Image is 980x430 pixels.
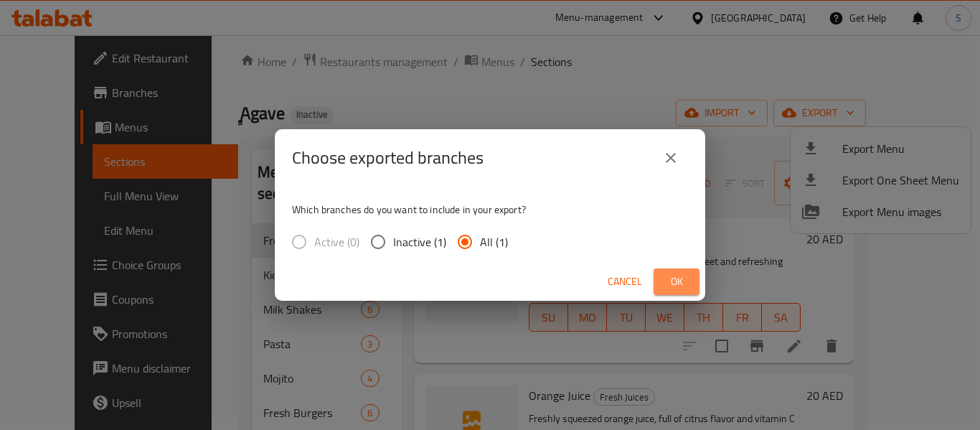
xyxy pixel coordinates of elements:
p: Which branches do you want to include in your export? [292,202,688,217]
button: Ok [654,268,699,295]
span: Inactive (1) [393,233,446,251]
button: close [654,141,688,175]
span: Ok [665,273,688,291]
span: Cancel [608,273,642,291]
span: Active (0) [314,233,359,251]
span: All (1) [480,233,508,251]
button: Cancel [602,268,648,295]
h2: Choose exported branches [292,146,484,169]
